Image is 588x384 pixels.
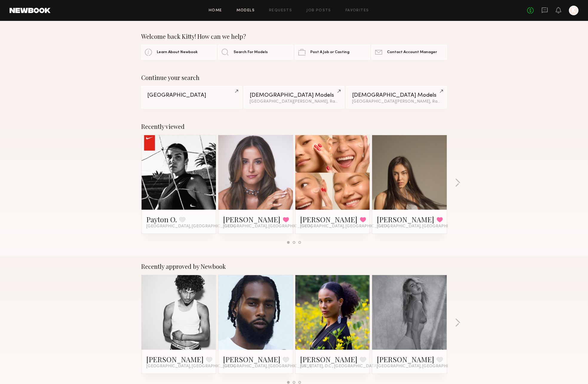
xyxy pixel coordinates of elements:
a: [PERSON_NAME] [377,215,434,224]
span: [GEOGRAPHIC_DATA], [GEOGRAPHIC_DATA] [146,364,235,369]
a: Job Posts [306,9,331,13]
div: [GEOGRAPHIC_DATA] [147,92,236,98]
a: Models [237,9,255,13]
div: [GEOGRAPHIC_DATA][PERSON_NAME], Rate up to $215 [250,100,338,104]
span: [GEOGRAPHIC_DATA], [GEOGRAPHIC_DATA] [223,364,312,369]
a: Search For Models [218,45,293,60]
a: [GEOGRAPHIC_DATA] [141,86,242,109]
a: [PERSON_NAME] [300,215,357,224]
div: [DEMOGRAPHIC_DATA] Models [250,92,338,98]
span: [GEOGRAPHIC_DATA], [GEOGRAPHIC_DATA] [377,364,466,369]
a: Contact Account Manager [371,45,447,60]
div: Recently viewed [141,123,447,130]
a: K [569,6,578,15]
a: [PERSON_NAME] [377,354,434,364]
span: [GEOGRAPHIC_DATA], [GEOGRAPHIC_DATA] [223,224,312,229]
span: [GEOGRAPHIC_DATA], [GEOGRAPHIC_DATA] [377,224,466,229]
span: [GEOGRAPHIC_DATA], [GEOGRAPHIC_DATA] [300,224,389,229]
a: Favorites [346,9,369,13]
span: Learn About Newbook [157,50,198,54]
a: Learn About Newbook [141,45,217,60]
div: Continue your search [141,74,447,81]
a: [DEMOGRAPHIC_DATA] Models[GEOGRAPHIC_DATA][PERSON_NAME], Rate up to $215 [346,86,447,109]
span: Search For Models [234,50,268,54]
a: [PERSON_NAME] [300,354,357,364]
a: Payton O. [146,215,177,224]
span: Contact Account Manager [387,50,437,54]
span: [GEOGRAPHIC_DATA], [GEOGRAPHIC_DATA] [146,224,235,229]
a: Requests [269,9,292,13]
a: Home [209,9,222,13]
div: [GEOGRAPHIC_DATA][PERSON_NAME], Rate up to $215 [352,100,441,104]
a: [PERSON_NAME] [223,215,280,224]
span: Post A Job or Casting [310,50,349,54]
a: [DEMOGRAPHIC_DATA] Models[GEOGRAPHIC_DATA][PERSON_NAME], Rate up to $215 [244,86,344,109]
a: [PERSON_NAME] [146,354,204,364]
span: [US_STATE], D.C., [GEOGRAPHIC_DATA] [300,364,378,369]
a: [PERSON_NAME] [223,354,280,364]
div: Welcome back Kitty! How can we help? [141,33,447,40]
a: Post A Job or Casting [295,45,370,60]
div: Recently approved by Newbook [141,263,447,270]
div: [DEMOGRAPHIC_DATA] Models [352,92,441,98]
